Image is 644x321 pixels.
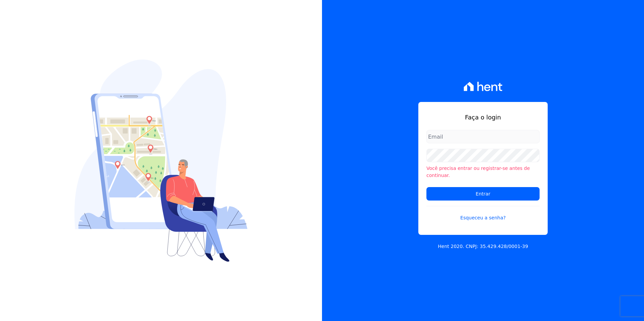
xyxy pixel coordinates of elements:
[426,165,540,179] li: Você precisa entrar ou registrar-se antes de continuar.
[426,130,540,143] input: Email
[426,113,540,122] h1: Faça o login
[74,60,248,262] img: Login
[438,243,528,250] p: Hent 2020. CNPJ: 35.429.428/0001-39
[426,206,540,221] a: Esqueceu a senha?
[426,187,540,201] input: Entrar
